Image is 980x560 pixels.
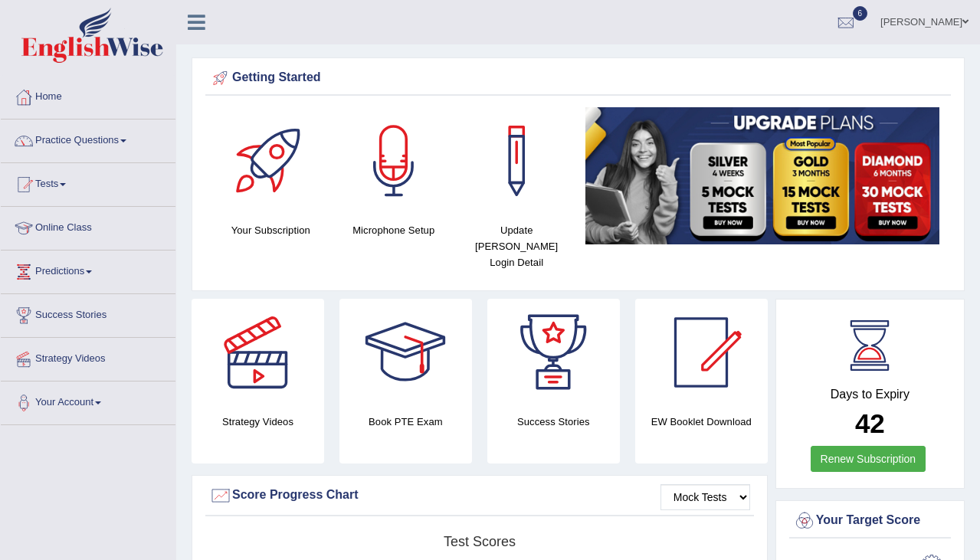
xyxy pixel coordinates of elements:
a: Online Class [1,207,175,245]
h4: Book PTE Exam [339,414,472,430]
a: Tests [1,163,175,201]
b: 42 [855,408,885,438]
h4: Microphone Setup [339,222,447,238]
div: Your Target Score [793,509,947,532]
a: Practice Questions [1,120,175,158]
a: Home [1,76,175,114]
h4: EW Booklet Download [635,414,768,430]
img: small5.jpg [585,107,939,244]
h4: Success Stories [487,414,620,430]
h4: Your Subscription [217,222,324,238]
a: Success Stories [1,294,175,332]
h4: Strategy Videos [192,414,324,430]
h4: Days to Expiry [793,388,947,401]
tspan: Test scores [444,534,516,549]
a: Renew Subscription [811,446,926,472]
span: 6 [853,6,868,21]
div: Getting Started [209,67,947,90]
h4: Update [PERSON_NAME] Login Detail [463,222,570,270]
a: Strategy Videos [1,338,175,376]
a: Predictions [1,251,175,289]
a: Your Account [1,382,175,420]
div: Score Progress Chart [209,484,750,507]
